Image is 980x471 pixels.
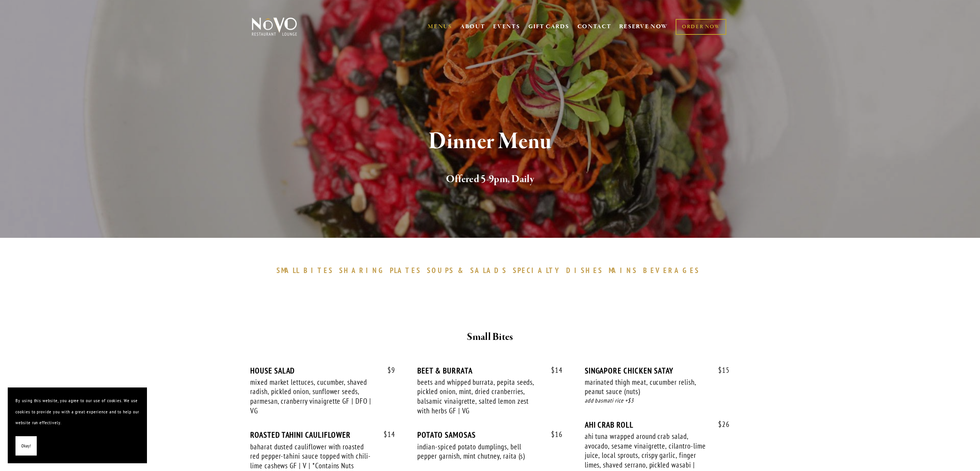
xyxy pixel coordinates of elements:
span: SPECIALTY [513,266,562,275]
span: 15 [710,366,730,375]
div: baharat dusted cauliflower with roasted red pepper-tahini sauce topped with chili-lime cashews GF... [250,442,373,471]
span: $ [718,420,722,429]
div: indian-spiced potato dumplings, bell pepper garnish, mint chutney, raita (s) [417,442,540,461]
div: mixed market lettuces, cucumber, shaved radish, pickled onion, sunflower seeds, parmesan, cranber... [250,377,373,416]
span: 14 [543,366,563,375]
span: & [458,266,466,275]
a: ABOUT [460,23,485,31]
h1: Dinner Menu [265,129,715,154]
span: MAINS [609,266,638,275]
a: RESERVE NOW [619,19,668,34]
span: $ [718,365,722,375]
span: $ [388,365,391,375]
span: DISHES [566,266,603,275]
div: HOUSE SALAD [250,366,395,375]
a: SPECIALTYDISHES [513,266,606,275]
div: beets and whipped burrata, pepita seeds, pickled onion, mint, dried cranberries, balsamic vinaigr... [417,377,540,416]
span: SMALL [277,266,300,275]
span: BEVERAGES [643,266,700,275]
a: SHARINGPLATES [339,266,425,275]
span: PLATES [390,266,421,275]
p: By using this website, you agree to our use of cookies. We use cookies to provide you with a grea... [15,395,139,428]
span: SALADS [470,266,507,275]
div: BEET & BURRATA [417,366,562,375]
span: $ [551,365,555,375]
span: SOUPS [427,266,454,275]
span: 14 [376,430,395,439]
div: SINGAPORE CHICKEN SATAY [585,366,730,375]
span: Okay! [21,440,31,452]
div: marinated thigh meat, cucumber relish, peanut sauce (nuts) [585,377,708,396]
span: 16 [543,430,563,439]
a: BEVERAGES [643,266,703,275]
span: $ [384,430,388,439]
a: EVENTS [493,23,520,31]
a: ORDER NOW [676,19,726,35]
strong: Small Bites [467,330,513,344]
div: POTATO SAMOSAS [417,430,562,440]
span: SHARING [339,266,386,275]
div: AHI CRAB ROLL [585,420,730,430]
button: Okay! [15,436,37,456]
span: 26 [710,420,730,429]
a: SOUPS&SALADS [427,266,511,275]
a: CONTACT [577,19,611,34]
a: SMALLBITES [277,266,337,275]
h2: Offered 5-9pm, Daily [265,171,715,188]
span: BITES [304,266,333,275]
div: add basmati rice +$3 [585,396,730,405]
span: $ [551,430,555,439]
div: ROASTED TAHINI CAULIFLOWER [250,430,395,440]
span: 9 [380,366,395,375]
section: Cookie banner [8,387,147,463]
a: MENUS [428,23,452,31]
img: Novo Restaurant &amp; Lounge [250,17,299,36]
a: GIFT CARDS [528,19,569,34]
a: MAINS [609,266,642,275]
